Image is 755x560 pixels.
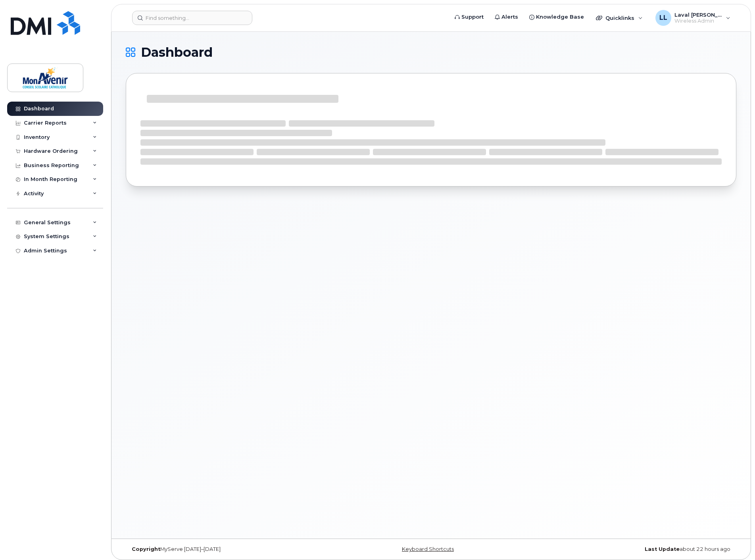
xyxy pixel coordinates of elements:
[645,546,680,552] strong: Last Update
[402,546,454,552] a: Keyboard Shortcuts
[126,546,329,552] div: MyServe [DATE]–[DATE]
[533,546,736,552] div: about 22 hours ago
[132,546,160,552] strong: Copyright
[141,46,213,58] span: Dashboard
